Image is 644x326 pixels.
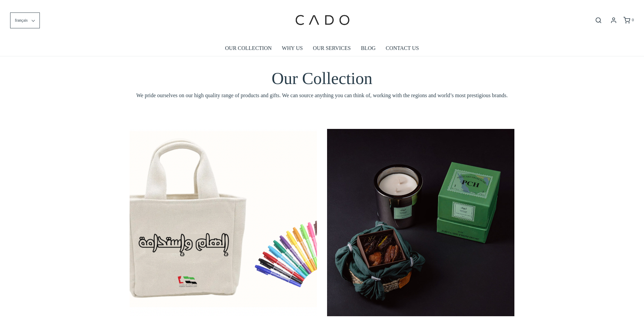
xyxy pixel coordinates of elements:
span: We pride ourselves on our high quality range of products and gifts. We can source anything you ca... [130,91,514,100]
img: cadogifting [293,5,351,35]
img: cado_gifting--_fja6726-1-1-1657775317757.jpg [327,129,514,316]
a: BLOG [361,40,376,56]
a: OUR COLLECTION [225,40,272,56]
span: français [15,17,28,24]
a: OUR SERVICES [313,40,351,56]
button: français [10,12,40,28]
a: 0 [623,17,634,24]
span: Our Collection [272,69,373,88]
img: screenshot-20220711-at-064307-1657774959634.png [130,129,317,316]
span: 0 [632,18,634,22]
a: CONTACT US [386,40,419,56]
button: Ouvrir la barre de recherche [592,17,605,24]
a: WHY US [282,40,303,56]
